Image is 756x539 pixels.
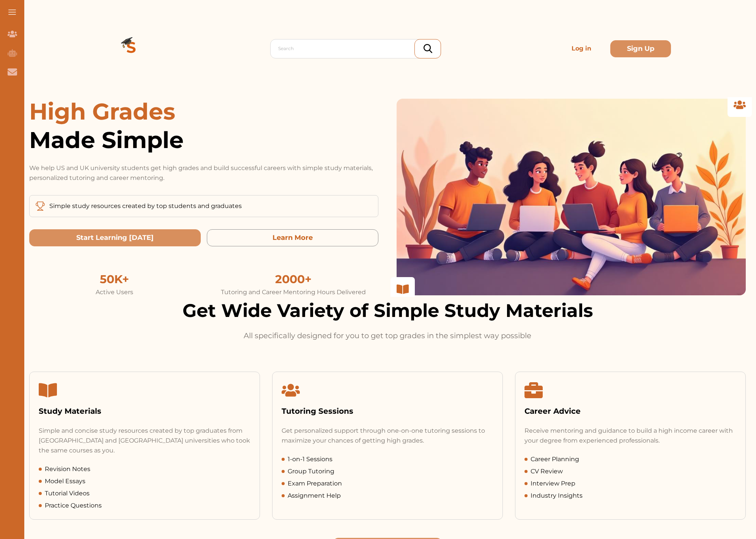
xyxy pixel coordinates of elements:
[288,479,342,488] span: Exam Preparation
[288,467,334,476] span: Group Tutoring
[282,405,493,417] div: Tutoring Sessions
[39,405,250,417] div: Study Materials
[45,489,90,498] span: Tutorial Videos
[49,202,242,211] p: Simple study resources created by top students and graduates
[208,271,378,288] div: 2000+
[610,40,671,57] button: Sign Up
[282,426,493,446] div: Get personalized support through one-on-one tutoring sessions to maximize your chances of getting...
[45,477,85,486] span: Model Essays
[531,479,575,488] span: Interview Prep
[531,491,583,500] span: Industry Insights
[208,288,378,297] div: Tutoring and Career Mentoring Hours Delivered
[29,297,746,324] h2: Get Wide Variety of Simple Study Materials
[29,288,199,297] div: Active Users
[524,405,736,417] div: Career Advice
[424,44,432,53] img: search_icon
[531,455,579,464] span: Career Planning
[29,229,201,246] button: Start Learning Today
[45,501,102,510] span: Practice Questions
[29,126,378,154] span: Made Simple
[45,465,90,474] span: Revision Notes
[29,271,199,288] div: 50K+
[29,98,175,125] span: High Grades
[554,41,609,56] p: Log in
[29,163,378,183] p: We help US and UK university students get high grades and build successful careers with simple st...
[104,21,159,76] img: Logo
[207,229,378,246] button: Learn More
[242,330,533,341] p: All specifically designed for you to get top grades in the simplest way possible
[288,455,332,464] span: 1-on-1 Sessions
[288,491,341,500] span: Assignment Help
[531,467,563,476] span: CV Review
[524,426,736,446] div: Receive mentoring and guidance to build a high income career with your degree from experienced pr...
[39,426,250,455] div: Simple and concise study resources created by top graduates from [GEOGRAPHIC_DATA] and [GEOGRAPHI...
